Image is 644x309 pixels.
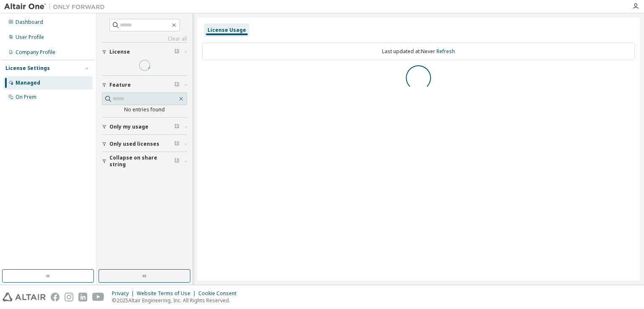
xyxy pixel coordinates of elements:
[102,135,187,153] button: Only used licenses
[102,118,187,136] button: Only my usage
[109,141,159,147] span: Only used licenses
[109,82,131,88] span: Feature
[102,43,187,61] button: License
[174,141,179,147] span: Clear filter
[16,19,43,26] div: Dashboard
[65,293,73,301] img: instagram.svg
[208,27,246,33] div: License Usage
[198,290,241,297] div: Cookie Consent
[436,48,455,55] a: Refresh
[202,43,635,60] div: Last updated at: Never
[16,80,40,86] div: Managed
[174,82,179,88] span: Clear filter
[3,293,46,301] img: altair_logo.svg
[174,49,179,55] span: Clear filter
[174,124,179,130] span: Clear filter
[112,297,241,304] p: © 2025 Altair Engineering, Inc. All Rights Reserved.
[102,106,187,113] div: No entries found
[112,290,137,297] div: Privacy
[102,36,187,42] a: Clear all
[4,3,109,11] img: Altair One
[5,65,50,72] div: License Settings
[16,34,44,41] div: User Profile
[109,154,174,168] span: Collapse on share string
[51,293,60,301] img: facebook.svg
[102,152,187,170] button: Collapse on share string
[174,158,179,165] span: Clear filter
[78,293,87,301] img: linkedin.svg
[109,124,148,130] span: Only my usage
[16,49,55,56] div: Company Profile
[102,76,187,94] button: Feature
[109,49,130,55] span: License
[137,290,198,297] div: Website Terms of Use
[92,293,104,301] img: youtube.svg
[16,94,36,100] div: On Prem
